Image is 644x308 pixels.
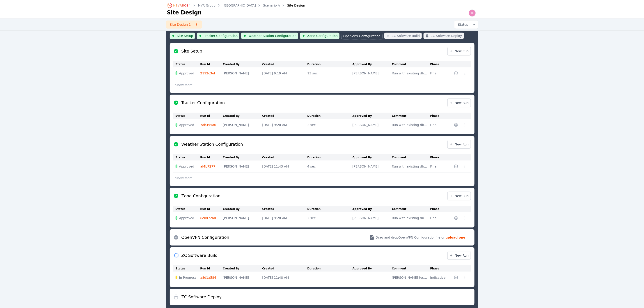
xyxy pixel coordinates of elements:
th: Created [262,265,307,272]
th: Status [173,113,200,119]
td: [PERSON_NAME] [353,161,392,172]
a: New Run [447,192,471,200]
a: 6cbd72a0 [200,216,216,220]
span: New Run [449,101,469,105]
th: Created [262,154,307,161]
td: [PERSON_NAME] [223,67,262,79]
span: In Progress [179,275,197,280]
th: Duration [307,154,353,161]
h2: ZC Software Build [181,252,218,259]
th: Created By [223,265,262,272]
a: [GEOGRAPHIC_DATA] [223,3,256,8]
a: New Run [447,140,471,149]
h2: Site Setup [181,48,202,54]
h2: Weather Station Configuration [181,141,243,147]
td: [PERSON_NAME] [223,272,262,283]
span: New Run [449,142,469,147]
td: [DATE] 11:48 AM [262,272,307,283]
th: Comment [392,154,430,161]
th: Created By [223,206,262,212]
a: New Run [447,251,471,260]
td: [DATE] 9:20 AM [262,119,307,131]
div: Final [430,216,442,220]
th: Created By [223,61,262,67]
td: [PERSON_NAME] [353,119,392,131]
span: Status [456,22,468,27]
th: Created By [223,113,262,119]
a: Site Design 1 [166,21,202,29]
a: a8d1a584 [200,276,216,279]
a: Scenario A [263,3,280,8]
span: Tracker Configuration [204,34,238,38]
div: [PERSON_NAME] test: disregard [392,275,428,280]
th: Comment [392,265,430,272]
div: 13 sec [307,71,350,76]
a: MYR Group [198,3,215,8]
h1: Site Design [167,9,202,16]
th: Run Id [200,113,223,119]
th: Approved By [353,61,392,67]
span: ZC Software Build [392,34,420,38]
div: 4 sec [307,164,350,169]
td: [DATE] 9:20 AM [262,212,307,224]
td: [PERSON_NAME] [223,161,262,172]
span: Approved [179,123,194,127]
span: Site Setup [177,34,193,38]
td: [DATE] 9:19 AM [262,67,307,79]
span: OpenVPN Configuration [343,34,380,38]
span: Drag and drop OpenVPN Configuration file or [376,235,445,240]
div: 2 sec [307,216,350,220]
div: Run with existing db values [392,164,428,169]
span: ZC Software Deploy [431,34,462,38]
th: Created [262,61,307,67]
th: Run Id [200,154,223,161]
span: Approved [179,216,194,220]
button: Drag and dropOpenVPN Configurationfile or upload one [364,231,471,244]
td: [PERSON_NAME] [353,67,392,79]
th: Status [173,61,200,67]
div: Final [430,164,442,169]
th: Run Id [200,265,223,272]
div: Indicative [430,275,448,280]
img: Ted Elliott [469,9,476,17]
h2: ZC Software Deploy [181,294,222,300]
span: New Run [449,253,469,258]
th: Approved By [353,206,392,212]
th: Created By [223,154,262,161]
a: af4b7277 [200,165,215,168]
span: New Run [449,49,469,53]
span: Zone Configuration [307,34,338,38]
strong: upload one [446,235,465,240]
div: Run with existing db values [392,71,428,76]
th: Comment [392,61,430,67]
th: Duration [307,61,353,67]
th: Approved By [353,154,392,161]
th: Duration [307,206,353,212]
div: Site Design [281,3,305,8]
button: Show More [173,81,195,89]
th: Run Id [200,206,223,212]
td: [DATE] 11:43 AM [262,161,307,172]
td: [PERSON_NAME] [223,119,262,131]
div: Run with existing db values [392,123,428,127]
button: Show More [173,174,195,182]
div: 2 sec [307,123,350,127]
h2: Tracker Configuration [181,100,225,106]
th: Duration [307,265,353,272]
span: Approved [179,71,194,76]
th: Duration [307,113,353,119]
td: [PERSON_NAME] [353,212,392,224]
h2: Zone Configuration [181,193,221,199]
span: Approved [179,164,194,169]
th: Run Id [200,61,223,67]
th: Comment [392,113,430,119]
a: New Run [447,47,471,55]
th: Phase [430,113,444,119]
th: Phase [430,265,450,272]
span: New Run [449,194,469,198]
div: Run with existing db values [392,216,428,220]
a: 2192c3ef [200,71,215,75]
th: Approved By [353,265,392,272]
th: Status [173,265,200,272]
th: Phase [430,206,444,212]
